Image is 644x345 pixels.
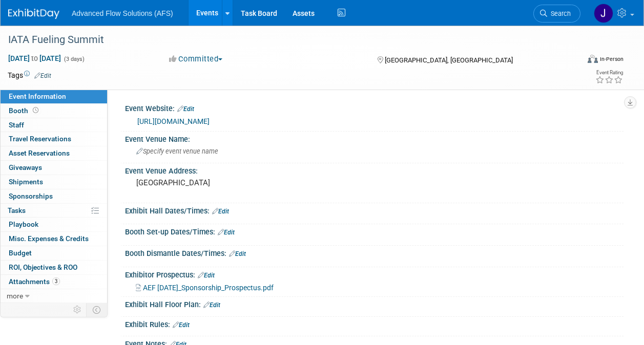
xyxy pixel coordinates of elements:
[9,106,40,115] span: Booth
[9,92,66,100] span: Event Information
[9,249,32,257] span: Budget
[7,292,23,300] span: more
[1,104,107,118] a: Booth
[125,224,624,238] div: Booth Set-up Dates/Times:
[125,203,624,217] div: Exhibit Hall Dates/Times:
[9,163,42,171] span: Giveaways
[1,275,107,289] a: Attachments3
[72,9,173,17] span: Advanced Flow Solutions (AFS)
[1,175,107,189] a: Shipments
[1,118,107,132] a: Staff
[533,5,580,23] a: Search
[63,56,85,62] span: (3 days)
[385,56,513,64] span: [GEOGRAPHIC_DATA], [GEOGRAPHIC_DATA]
[8,9,59,19] img: ExhibitDay
[136,178,321,187] pre: [GEOGRAPHIC_DATA]
[1,289,107,303] a: more
[9,149,70,157] span: Asset Reservations
[69,303,87,316] td: Personalize Event Tab Strip
[5,31,571,49] div: IATA Fueling Summit
[1,132,107,146] a: Travel Reservations
[9,263,77,271] span: ROI, Objectives & ROO
[125,297,624,310] div: Exhibit Hall Floor Plan:
[1,189,107,203] a: Sponsorships
[198,272,215,279] a: Edit
[143,284,274,292] span: AEF [DATE]_Sponsorship_Prospectus.pdf
[203,301,220,309] a: Edit
[9,277,60,286] span: Attachments
[9,135,71,143] span: Travel Reservations
[30,54,39,62] span: to
[125,101,624,114] div: Event Website:
[9,178,43,186] span: Shipments
[125,163,624,176] div: Event Venue Address:
[8,206,26,214] span: Tasks
[31,106,40,114] span: Booth not reserved yet
[125,267,624,281] div: Exhibitor Prospectus:
[1,204,107,218] a: Tasks
[599,55,624,63] div: In-Person
[52,277,60,285] span: 3
[173,321,190,329] a: Edit
[534,53,624,69] div: Event Format
[9,192,53,200] span: Sponsorships
[594,4,613,23] img: Jeremiah LaBrue
[1,246,107,260] a: Budget
[8,70,51,80] td: Tags
[177,105,194,113] a: Edit
[1,218,107,231] a: Playbook
[87,303,108,316] td: Toggle Event Tabs
[125,132,624,144] div: Event Venue Name:
[9,220,38,228] span: Playbook
[137,117,210,125] a: [URL][DOMAIN_NAME]
[9,234,89,243] span: Misc. Expenses & Credits
[595,70,623,75] div: Event Rating
[229,250,246,257] a: Edit
[1,232,107,246] a: Misc. Expenses & Credits
[1,146,107,160] a: Asset Reservations
[1,161,107,175] a: Giveaways
[125,317,624,330] div: Exhibit Rules:
[218,229,235,236] a: Edit
[212,208,229,215] a: Edit
[9,121,24,129] span: Staff
[136,284,274,292] a: AEF [DATE]_Sponsorship_Prospectus.pdf
[136,147,218,155] span: Specify event venue name
[34,72,51,79] a: Edit
[125,246,624,259] div: Booth Dismantle Dates/Times:
[165,54,226,64] button: Committed
[8,54,61,63] span: [DATE] [DATE]
[1,261,107,274] a: ROI, Objectives & ROO
[547,10,571,17] span: Search
[1,90,107,103] a: Event Information
[588,55,598,63] img: Format-Inperson.png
